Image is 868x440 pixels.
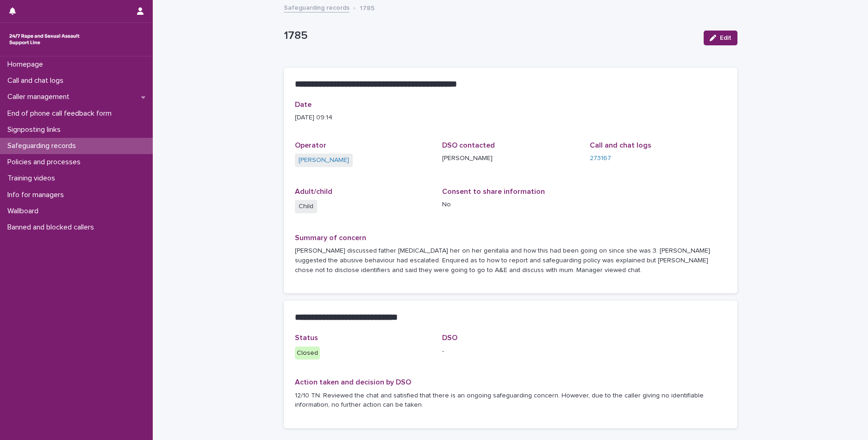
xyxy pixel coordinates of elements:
[284,2,350,12] a: Safeguarding records
[295,391,726,410] p: 12/10 TN: Reviewed the chat and satisfied that there is an ongoing safeguarding concern. However,...
[295,246,726,275] p: [PERSON_NAME] discussed father [MEDICAL_DATA] her on her genitalia and how this had been going on...
[442,200,579,210] p: No
[442,347,579,356] p: -
[295,142,326,149] span: Operator
[4,109,119,118] p: End of phone call feedback form
[295,200,317,213] span: Child
[4,158,88,167] p: Policies and processes
[590,154,611,163] a: 273167
[295,113,726,123] p: [DATE] 09:14
[295,347,320,360] div: Closed
[299,155,349,165] a: [PERSON_NAME]
[4,93,77,101] p: Caller management
[704,31,737,45] button: Edit
[4,60,50,69] p: Homepage
[4,125,68,134] p: Signposting links
[4,223,101,232] p: Banned and blocked callers
[4,142,83,150] p: Safeguarding records
[590,142,651,149] span: Call and chat logs
[442,188,545,195] span: Consent to share information
[4,191,71,199] p: Info for managers
[360,2,375,12] p: 1785
[295,101,312,108] span: Date
[720,35,731,41] span: Edit
[295,188,332,195] span: Adult/child
[4,76,71,85] p: Call and chat logs
[442,154,579,163] p: [PERSON_NAME]
[295,234,366,242] span: Summary of concern
[295,334,318,341] span: Status
[442,334,457,341] span: DSO
[442,142,495,149] span: DSO contacted
[4,174,62,183] p: Training videos
[4,207,46,216] p: Wallboard
[7,30,81,49] img: rhQMoQhaT3yELyF149Cw
[284,29,696,43] p: 1785
[295,378,411,386] span: Action taken and decision by DSO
